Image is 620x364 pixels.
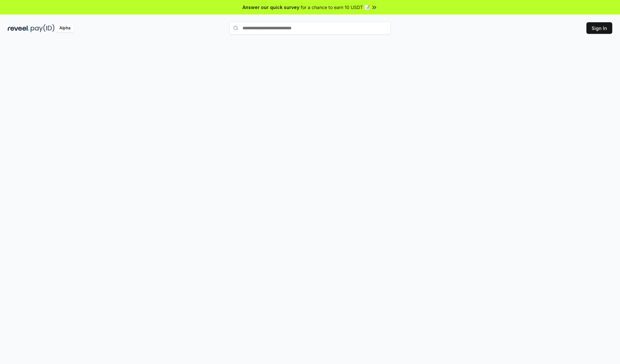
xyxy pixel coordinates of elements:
button: Sign In [586,22,612,34]
span: for a chance to earn 10 USDT 📝 [301,4,370,11]
img: reveel_dark [8,24,29,32]
span: Answer our quick survey [243,4,299,11]
div: Alpha [56,24,74,32]
img: pay_id [31,24,55,32]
